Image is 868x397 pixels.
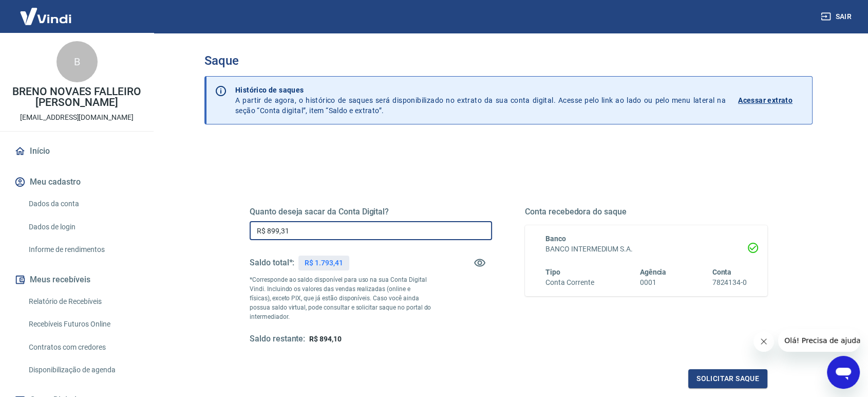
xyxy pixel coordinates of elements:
[819,7,856,26] button: Sair
[827,356,860,389] iframe: Botão para abrir a janela de mensagens
[204,53,813,68] h3: Saque
[25,314,141,335] a: Recebíveis Futuros Online
[12,1,79,32] img: Vindi
[712,268,731,276] span: Conta
[235,85,726,95] p: Histórico de saques
[250,207,492,217] h5: Quanto deseja sacar da Conta Digital?
[56,41,98,82] div: B
[12,268,141,291] button: Meus recebíveis
[309,335,342,343] span: R$ 894,10
[20,112,134,123] p: [EMAIL_ADDRESS][DOMAIN_NAME]
[25,337,141,358] a: Contratos com credores
[778,329,860,352] iframe: Mensagem da empresa
[688,369,767,388] button: Solicitar saque
[25,216,141,238] a: Dados de login
[250,334,305,345] h5: Saldo restante:
[738,85,804,116] a: Acessar extrato
[25,359,141,381] a: Disponibilização de agenda
[545,277,594,288] h6: Conta Corrente
[545,234,566,243] span: Banco
[712,277,747,288] h6: 7824134-0
[525,207,767,217] h5: Conta recebedora do saque
[640,277,667,288] h6: 0001
[640,268,667,276] span: Agência
[8,86,145,108] p: BRENO NOVAES FALLEIRO [PERSON_NAME]
[250,258,294,268] h5: Saldo total*:
[305,258,343,268] p: R$ 1.793,41
[25,291,141,312] a: Relatório de Recebíveis
[235,85,726,116] p: A partir de agora, o histórico de saques será disponibilizado no extrato da sua conta digital. Ac...
[545,244,747,255] h6: BANCO INTERMEDIUM S.A.
[25,193,141,214] a: Dados da conta
[250,275,431,321] p: *Corresponde ao saldo disponível para uso na sua Conta Digital Vindi. Incluindo os valores das ve...
[753,331,774,352] iframe: Fechar mensagem
[6,7,86,15] span: Olá! Precisa de ajuda?
[25,239,141,260] a: Informe de rendimentos
[12,140,141,163] a: Início
[545,268,560,276] span: Tipo
[12,171,141,193] button: Meu cadastro
[738,95,792,105] p: Acessar extrato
